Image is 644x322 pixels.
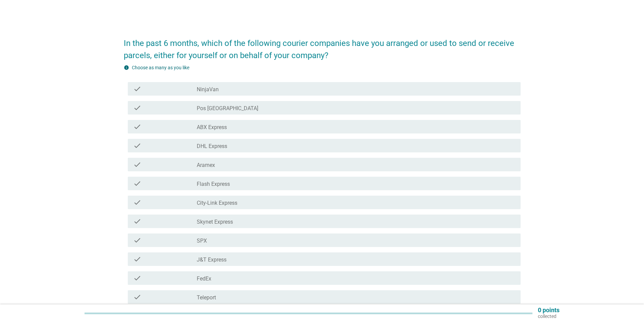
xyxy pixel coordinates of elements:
i: check [133,85,141,93]
label: City-Link Express [197,200,237,206]
label: Teleport [197,294,216,301]
i: check [133,236,141,244]
label: Skynet Express [197,219,233,225]
p: 0 points [538,307,559,313]
label: Pos [GEOGRAPHIC_DATA] [197,105,258,112]
i: info [124,65,129,70]
i: check [133,123,141,131]
label: Flash Express [197,181,230,188]
i: check [133,160,141,169]
label: NinjaVan [197,86,219,93]
i: check [133,179,141,188]
i: check [133,255,141,263]
label: SPX [197,238,207,244]
i: check [133,104,141,112]
label: ABX Express [197,124,227,131]
label: FedEx [197,275,211,282]
label: Aramex [197,162,215,169]
p: collected [538,313,559,319]
i: check [133,217,141,225]
i: check [133,293,141,301]
i: check [133,198,141,206]
h2: In the past 6 months, which of the following courier companies have you arranged or used to send ... [124,30,521,61]
label: Choose as many as you like [132,65,189,70]
i: check [133,142,141,150]
label: J&T Express [197,256,226,263]
label: DHL Express [197,143,227,150]
i: check [133,274,141,282]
